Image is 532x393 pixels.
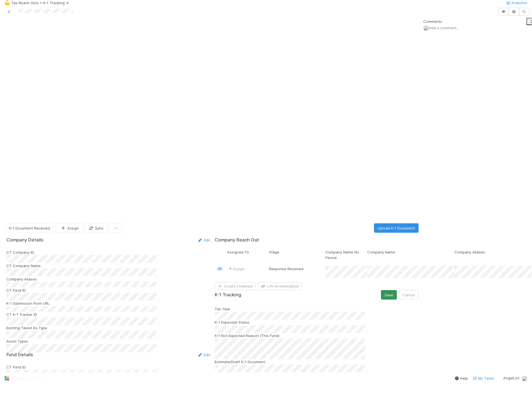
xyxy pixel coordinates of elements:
button: K-1 Document Received [6,223,54,233]
h5: Company Details [6,237,43,243]
span: Assigned To [228,250,249,254]
span: AngelList [504,376,520,380]
button: Sync [85,223,107,233]
img: avatar_55a2f090-1307-4765-93b4-f04da16234ba.png [522,376,528,382]
div: Asset Types [6,339,211,344]
h5: Fund Details [6,352,33,358]
span: Tax Reach Outs > K-1 Tracking [11,1,71,5]
div: CT Company Name [6,263,211,268]
span: Company Name [367,250,395,254]
button: Upload K-1 Document [374,223,419,233]
div: Estimate/Draft K-1 Document [215,359,419,365]
div: K-1 Not Expected Reason (This Fund) [215,333,419,339]
span: 💪 [4,0,10,5]
div: Response Received [269,266,304,272]
a: My Tasks [473,376,495,381]
div: Existing Taxed As Type [6,325,211,331]
div: Help [455,376,468,381]
span: Comments [424,19,442,24]
div: Company Aliases [6,276,211,282]
a: Edit [197,353,211,357]
span: Assign [228,266,245,272]
div: CT Company ID [6,250,211,255]
div: K-1 Expected Status [215,320,419,325]
h5: K-1 Tracking [215,292,241,298]
a: Analytics [506,1,528,5]
button: Create a newtask [215,282,256,290]
span: K-1 Document Received [9,226,50,230]
div: Tax Year [215,306,419,312]
span: Response Received [269,267,304,271]
span: Stage [269,250,280,254]
button: Cancel [399,290,419,300]
h5: Company Reach Out [215,237,259,243]
div: K-1 Submission Form URL [6,301,211,306]
div: CT Fund ID [6,365,211,370]
span: Add a comment... [429,26,459,30]
span: Company Name No Period [326,250,359,260]
div: CT Fund ID [6,287,211,293]
button: Save [381,290,397,300]
img: logo-inverted-e16ddd16eac7371096b0.svg [4,374,42,383]
button: Link an existingtask [258,282,302,290]
a: Edit [197,238,211,242]
span: Company Aliases [455,250,485,254]
div: CT K-1 Tracker ID [6,312,211,318]
img: avatar_55a2f090-1307-4765-93b4-f04da16234ba.png [424,25,429,31]
button: Assign [56,223,83,233]
span: My Tasks [473,376,495,381]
